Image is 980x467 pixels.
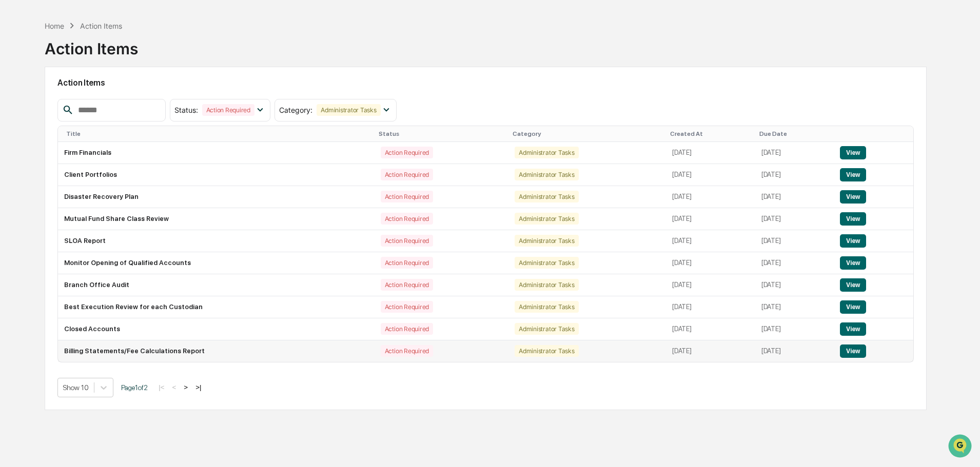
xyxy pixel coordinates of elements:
[840,149,866,156] a: View
[279,106,312,114] span: Category :
[670,130,751,137] div: Created At
[121,383,148,392] span: Page 1 of 2
[174,147,187,159] button: Start new chat
[381,169,433,180] div: Action Required
[666,230,755,252] td: [DATE]
[840,303,866,311] a: View
[21,214,65,225] span: Data Lookup
[10,87,187,104] p: How can we help?
[58,230,374,252] td: SLOA Report
[72,239,124,247] a: Powered byPylon
[513,130,662,137] div: Category
[840,344,866,358] button: View
[840,168,866,181] button: View
[80,22,122,30] div: Action Items
[6,191,70,209] a: 🖐️Preclearance
[58,252,374,274] td: Monitor Opening of Qualified Accounts
[381,323,433,335] div: Action Required
[10,144,29,163] img: 1746055101610-c473b297-6a78-478c-a979-82029cc54cd1
[181,383,191,392] button: >
[35,144,168,154] div: Start new chat
[58,186,374,208] td: Disaster Recovery Plan
[515,191,578,202] div: Administrator Tasks
[381,257,433,269] div: Action Required
[381,213,433,225] div: Action Required
[515,345,578,357] div: Administrator Tasks
[840,146,866,159] button: View
[10,196,18,204] div: 🖐️
[85,195,127,205] span: Attestations
[74,196,83,204] div: 🗄️
[666,274,755,296] td: [DATE]
[666,296,755,318] td: [DATE]
[755,164,834,186] td: [DATE]
[840,237,866,245] a: View
[58,274,374,296] td: Branch Office Audit
[21,195,66,205] span: Preclearance
[381,191,433,202] div: Action Required
[755,142,834,164] td: [DATE]
[381,235,433,247] div: Action Required
[947,433,975,461] iframe: Open customer support
[381,147,433,158] div: Action Required
[666,186,755,208] td: [DATE]
[155,383,167,392] button: |<
[666,208,755,230] td: [DATE]
[840,325,866,333] a: View
[840,190,866,204] button: View
[666,318,755,340] td: [DATE]
[35,154,130,163] div: We're available if you need us!
[755,186,834,208] td: [DATE]
[57,78,914,88] h2: Action Items
[666,142,755,164] td: [DATE]
[755,230,834,252] td: [DATE]
[379,130,504,137] div: Status
[840,193,866,200] a: View
[840,234,866,248] button: View
[45,31,138,58] div: Action Items
[515,301,578,313] div: Administrator Tasks
[58,142,374,164] td: Firm Financials
[755,340,834,362] td: [DATE]
[840,322,866,336] button: View
[515,235,578,247] div: Administrator Tasks
[27,112,169,123] input: Clear
[515,257,578,269] div: Administrator Tasks
[666,164,755,186] td: [DATE]
[192,383,204,392] button: >|
[840,215,866,222] a: View
[58,208,374,230] td: Mutual Fund Share Class Review
[755,296,834,318] td: [DATE]
[755,274,834,296] td: [DATE]
[840,281,866,289] a: View
[381,345,433,357] div: Action Required
[515,213,578,225] div: Administrator Tasks
[6,210,69,229] a: 🔎Data Lookup
[666,252,755,274] td: [DATE]
[755,318,834,340] td: [DATE]
[10,215,18,224] div: 🔎
[102,239,124,247] span: Pylon
[174,106,198,114] span: Status :
[840,347,866,355] a: View
[755,208,834,230] td: [DATE]
[666,340,755,362] td: [DATE]
[840,259,866,267] a: View
[58,164,374,186] td: Client Portfolios
[58,318,374,340] td: Closed Accounts
[515,323,578,335] div: Administrator Tasks
[70,191,131,209] a: 🗄️Attestations
[381,279,433,291] div: Action Required
[202,104,254,116] div: Action Required
[169,383,180,392] button: <
[759,130,830,137] div: Due Date
[840,171,866,178] a: View
[840,278,866,292] button: View
[10,56,31,77] img: Greenboard
[755,252,834,274] td: [DATE]
[840,300,866,314] button: View
[45,22,64,30] div: Home
[840,256,866,270] button: View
